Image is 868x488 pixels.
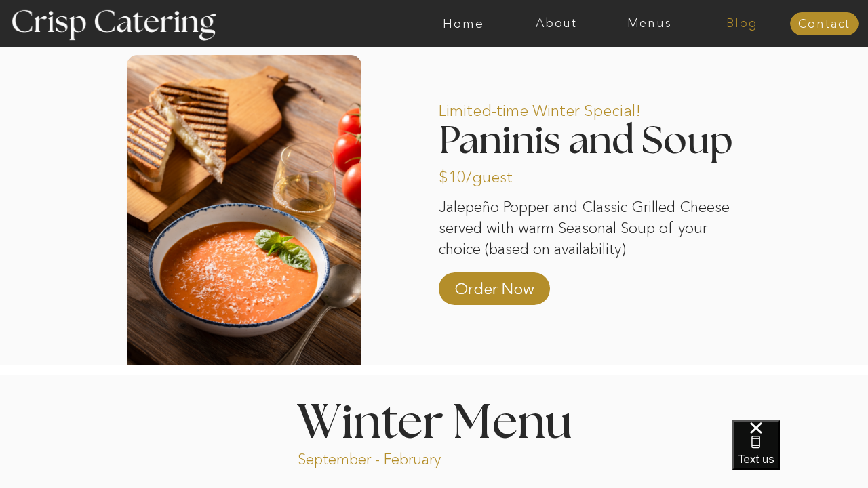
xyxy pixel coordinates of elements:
[245,400,623,440] h1: Winter Menu
[439,197,730,258] p: Jalepeño Popper and Classic Grilled Cheese served with warm Seasonal Soup of your choice (based o...
[790,18,859,31] a: Contact
[439,87,706,127] p: Limited-time Winter Special!
[439,154,529,193] p: $10/guest
[603,17,696,30] a: Menus
[439,122,759,158] h2: Paninis and Soup
[417,17,510,30] a: Home
[696,17,789,30] a: Blog
[449,266,539,305] a: Order Now
[298,449,484,465] p: September - February
[732,420,868,488] iframe: podium webchat widget bubble
[510,17,603,30] a: About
